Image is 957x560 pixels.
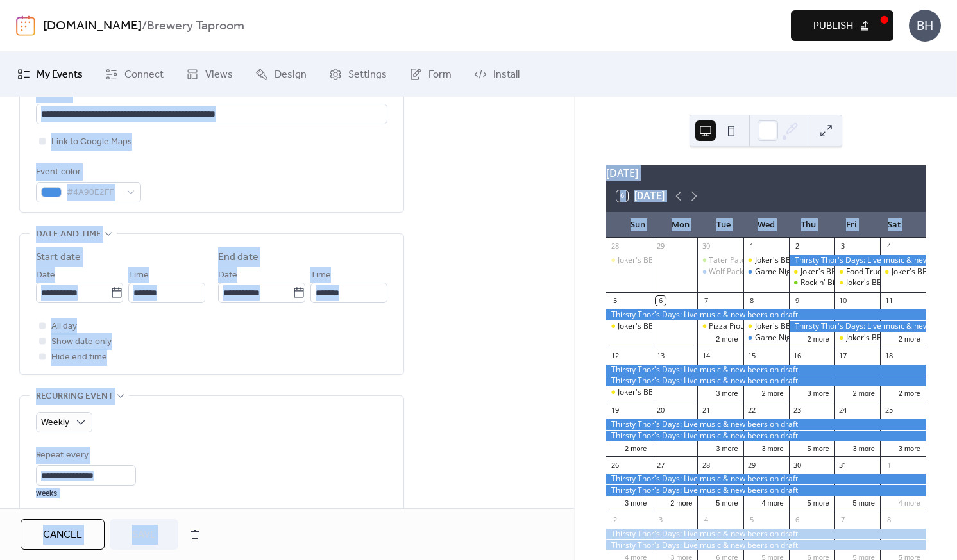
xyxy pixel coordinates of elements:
[96,57,173,92] a: Connect
[743,267,789,277] div: Game Night Live Trivia
[606,321,652,332] div: Joker's BBQ
[793,406,802,415] div: 23
[838,406,848,415] div: 24
[789,267,834,277] div: Joker's BBQ
[36,488,136,498] div: weeks
[848,497,880,507] button: 5 more
[755,333,836,343] div: Game Night Live Trivia
[756,497,788,507] button: 4 more
[67,185,121,201] span: #4A90E2FF
[36,165,139,180] div: Event color
[697,255,743,266] div: Tater Patch Tuesday
[428,67,452,83] span: Form
[36,227,101,242] span: Date and time
[711,387,743,398] button: 3 more
[747,350,757,360] div: 15
[802,387,834,398] button: 3 more
[656,515,665,524] div: 3
[51,334,112,350] span: Show date only
[697,267,743,277] div: Wolf Pack Running Club
[610,350,620,360] div: 12
[36,86,385,102] div: Location
[128,268,149,283] span: Time
[606,375,926,386] div: Thirsty Thor's Days: Live music & new beers on draft
[789,321,926,332] div: Thirsty Thor's Days: Live music & new beers on draft
[755,321,797,332] div: Joker's BBQ
[893,333,926,343] button: 2 more
[205,67,233,83] span: Views
[610,460,620,470] div: 26
[793,242,802,251] div: 2
[124,67,164,83] span: Connect
[612,187,669,205] button: 6[DATE]
[747,460,757,470] div: 29
[656,406,665,415] div: 20
[606,255,652,266] div: Joker's BBQ
[793,350,802,360] div: 16
[701,460,711,470] div: 28
[813,19,853,34] span: Publish
[656,460,665,470] div: 27
[656,350,665,360] div: 13
[789,255,926,266] div: Thirsty Thor's Days: Live music & new beers on draft
[610,242,620,251] div: 28
[846,277,888,288] div: Joker's BBQ
[884,515,893,524] div: 8
[41,414,69,431] span: Weekly
[755,255,797,266] div: Joker's BBQ
[606,529,926,539] div: Thirsty Thor's Days: Live music & new beers on draft
[400,57,461,92] a: Form
[659,212,702,238] div: Mon
[37,67,83,83] span: My Events
[218,268,237,283] span: Date
[610,296,620,306] div: 5
[51,319,77,334] span: All day
[656,242,665,251] div: 29
[884,296,893,306] div: 11
[620,442,652,453] button: 2 more
[610,515,620,524] div: 2
[838,242,848,251] div: 3
[246,57,316,92] a: Design
[606,431,926,441] div: Thirsty Thor's Days: Live music & new beers on draft
[747,515,757,524] div: 5
[884,460,893,470] div: 1
[665,497,697,507] button: 2 more
[610,406,620,415] div: 19
[745,212,788,238] div: Wed
[218,250,258,265] div: End date
[793,296,802,306] div: 9
[747,296,757,306] div: 8
[755,267,836,277] div: Game Night Live Trivia
[51,135,132,150] span: Link to Google Maps
[747,242,757,251] div: 1
[838,515,848,524] div: 7
[711,497,743,507] button: 5 more
[893,387,926,398] button: 2 more
[800,267,842,277] div: Joker's BBQ
[747,406,757,415] div: 22
[711,333,743,343] button: 2 more
[701,406,711,415] div: 21
[846,267,913,277] div: Food Truck Fridays
[8,57,92,92] a: My Events
[606,165,926,181] div: [DATE]
[802,442,834,453] button: 5 more
[800,277,850,288] div: Rockin' Bingo!
[802,497,834,507] button: 5 more
[743,333,789,343] div: Game Night Live Trivia
[36,389,114,404] span: Recurring event
[893,442,926,453] button: 3 more
[709,267,792,277] div: Wolf Pack Running Club
[701,242,711,251] div: 30
[848,442,880,453] button: 3 more
[838,296,848,306] div: 10
[834,333,880,343] div: Joker's BBQ
[176,57,242,92] a: Views
[618,387,659,398] div: Joker's BBQ
[834,267,880,277] div: Food Truck Fridays
[743,255,789,266] div: Joker's BBQ
[787,212,830,238] div: Thu
[618,321,659,332] div: Joker's BBQ
[872,212,915,238] div: Sat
